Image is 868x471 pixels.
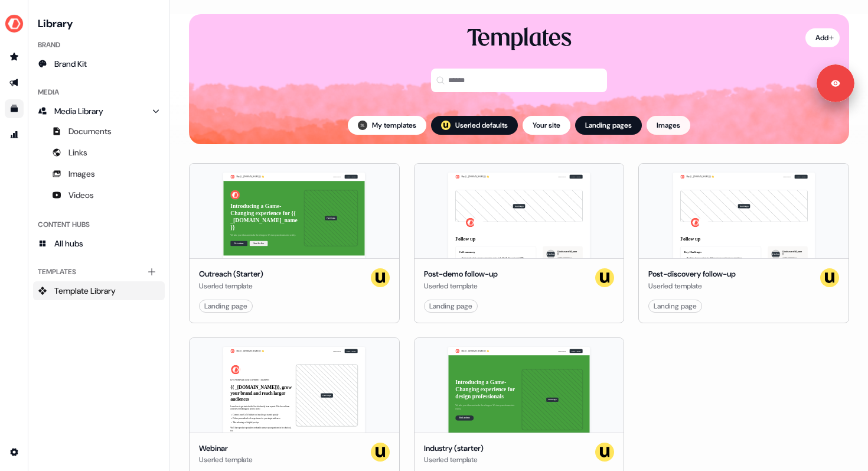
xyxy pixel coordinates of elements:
img: userled logo [595,268,614,287]
div: Content Hubs [33,215,165,234]
div: Industry (starter) [424,443,484,454]
a: Go to integrations [5,443,24,462]
div: Webinar [199,443,253,454]
div: Userled template [424,280,498,292]
img: userled logo [371,268,390,287]
div: Userled template [199,280,263,292]
a: Template Library [33,281,165,300]
img: userled logo [595,443,614,462]
button: Hey {{ _[DOMAIN_NAME] }} 👋Learn moreBook a demoYour imageFollow upKey Challenges Breaking down co... [638,163,849,323]
a: Go to prospects [5,47,24,66]
button: Images [647,116,690,135]
div: Post-demo follow-up [424,268,498,280]
div: Userled template [424,454,484,466]
div: Templates [33,262,165,281]
a: Images [33,164,165,183]
button: Hey {{ _[DOMAIN_NAME] }} 👋Learn moreBook a demoYour imageFollow upCall summary Understand what cu... [414,163,625,323]
div: Brand [33,35,165,54]
div: Landing page [654,300,697,312]
div: Userled template [199,454,253,466]
a: Media Library [33,102,165,121]
a: Videos [33,186,165,204]
div: Templates [467,24,572,54]
span: Images [68,168,95,180]
img: userled logo [441,121,451,130]
div: Post-discovery follow-up [648,268,736,280]
div: Landing page [204,300,247,312]
button: Add [805,28,840,47]
div: Media [33,83,165,102]
button: Hey {{ _[DOMAIN_NAME] }} 👋Learn moreBook a demoIntroducing a Game-Changing experience for {{ _[DO... [189,163,400,323]
div: Userled template [648,280,736,292]
span: Media Library [54,105,103,117]
div: ; [441,121,451,130]
img: userled logo [371,443,390,462]
span: All hubs [54,238,83,249]
a: Go to outbound experience [5,73,24,92]
div: Outreach (Starter) [199,268,263,280]
span: Links [68,147,87,158]
span: Videos [68,189,94,201]
button: userled logo;Userled defaults [431,116,518,135]
button: My templates [348,116,426,135]
a: Go to attribution [5,125,24,144]
a: Documents [33,122,165,141]
img: userled logo [820,268,839,287]
h3: Library [33,14,165,31]
img: Shi Jia [358,121,367,130]
span: Template Library [54,285,116,297]
a: Links [33,143,165,162]
button: Your site [523,116,570,135]
a: Brand Kit [33,54,165,73]
span: Brand Kit [54,58,87,70]
a: Go to templates [5,99,24,118]
button: Landing pages [575,116,642,135]
span: Documents [68,125,112,137]
a: All hubs [33,234,165,253]
div: Landing page [429,300,472,312]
